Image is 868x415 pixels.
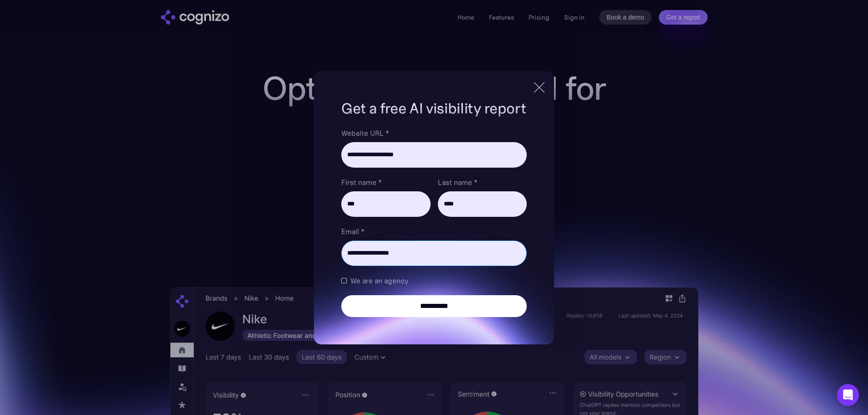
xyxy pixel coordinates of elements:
[341,128,526,317] form: Brand Report Form
[837,384,859,406] div: Open Intercom Messenger
[438,177,527,188] label: Last name *
[341,128,526,138] label: Website URL *
[341,177,430,188] label: First name *
[350,275,408,286] span: We are an agency
[341,98,526,118] h1: Get a free AI visibility report
[341,226,526,237] label: Email *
